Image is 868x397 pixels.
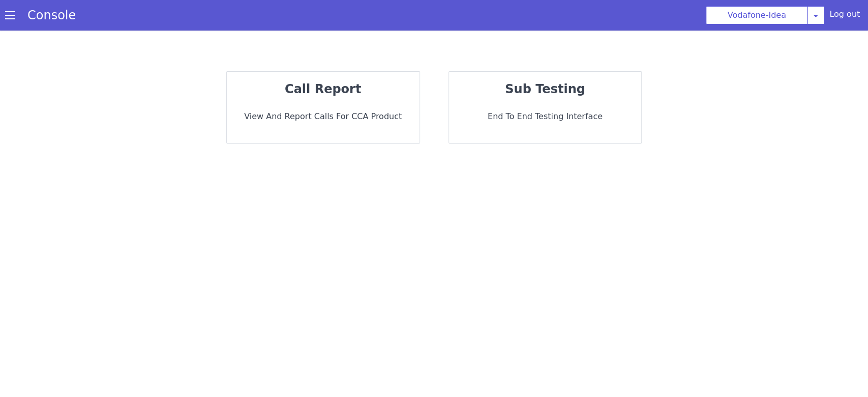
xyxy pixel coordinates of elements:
[706,6,807,24] button: Vodafone-Idea
[829,8,860,24] div: Log out
[505,82,585,96] strong: sub testing
[15,8,88,22] a: Console
[235,110,411,123] p: View and report calls for CCA Product
[457,110,634,123] p: End to End Testing Interface
[285,82,361,96] strong: call report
